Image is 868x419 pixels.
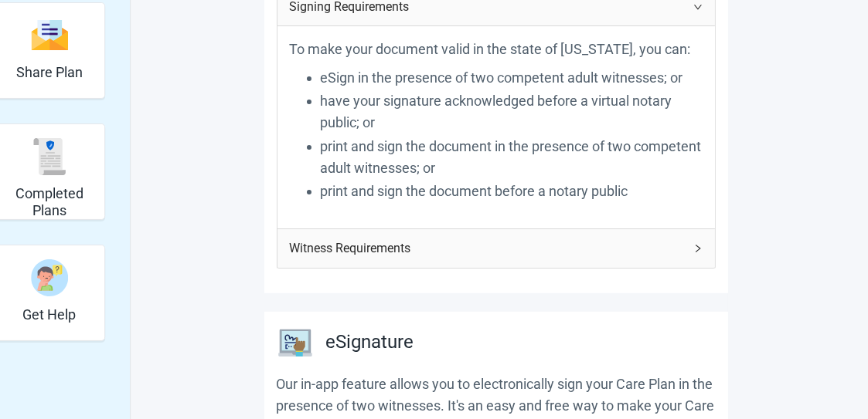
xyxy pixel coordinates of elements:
[290,39,703,60] p: To make your document valid in the state of [US_STATE], you can:
[290,238,684,258] span: Witness Requirements
[16,64,83,81] h2: Share Plan
[321,67,703,89] p: eSign in the presence of two competent adult witnesses; or
[22,306,76,323] h2: Get Help
[31,138,68,175] img: Completed Plans
[326,328,414,357] h3: eSignature
[321,90,703,134] p: have your signature acknowledged before a virtual notary public; or
[31,19,68,52] img: Share Plan
[693,244,703,253] span: right
[321,136,703,180] p: print and sign the document in the presence of two competent adult witnesses; or
[31,259,68,296] img: Get Help
[277,324,314,361] img: eSignature
[277,229,715,267] div: Witness Requirements
[321,181,703,202] p: print and sign the document before a notary public
[693,2,703,12] span: right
